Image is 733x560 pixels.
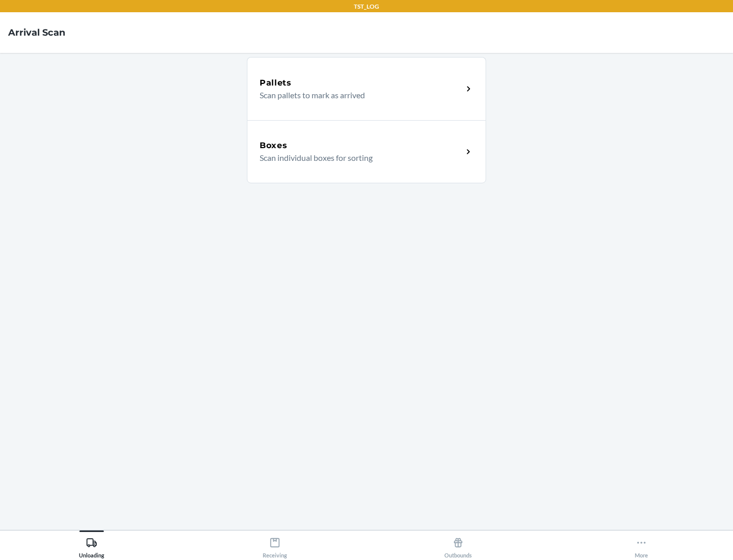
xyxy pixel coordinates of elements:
button: Receiving [183,530,366,558]
button: Outbounds [366,530,550,558]
div: Unloading [79,533,104,558]
h4: Arrival Scan [8,26,65,39]
button: More [550,530,733,558]
a: BoxesScan individual boxes for sorting [247,120,486,183]
p: Scan pallets to mark as arrived [260,89,455,101]
div: Receiving [263,533,287,558]
div: More [635,533,648,558]
h5: Pallets [260,77,292,89]
p: TST_LOG [354,2,379,11]
p: Scan individual boxes for sorting [260,152,455,164]
h5: Boxes [260,139,288,152]
div: Outbounds [444,533,472,558]
a: PalletsScan pallets to mark as arrived [247,57,486,120]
